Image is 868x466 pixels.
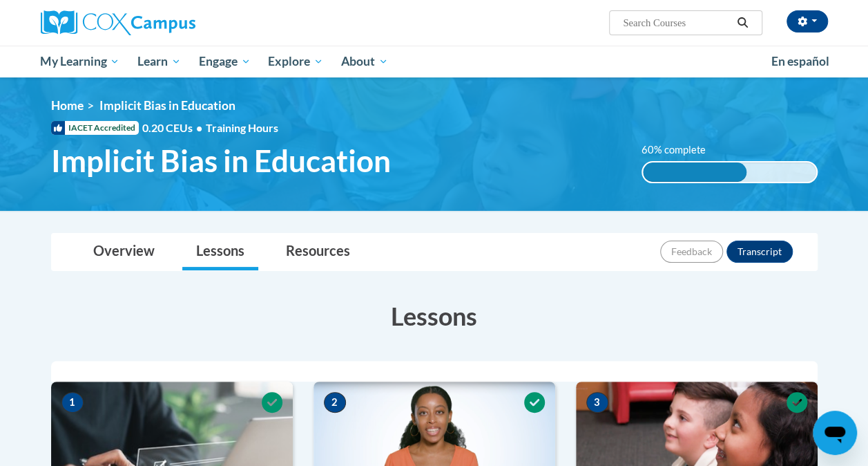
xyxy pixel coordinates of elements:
[324,392,346,413] span: 2
[642,142,721,158] label: 60% complete
[341,53,388,70] span: About
[51,142,391,179] span: Implicit Bias in Education
[79,234,168,270] a: Overview
[762,47,838,76] a: En español
[206,121,278,134] span: Training Hours
[40,53,119,70] span: My Learning
[199,53,251,70] span: Engage
[643,162,747,182] div: 60% complete
[259,46,332,77] a: Explore
[586,392,608,413] span: 3
[41,10,289,35] a: Cox Campus
[61,392,84,413] span: 1
[32,46,129,77] a: My Learning
[813,411,857,455] iframe: Button to launch messaging window
[787,10,828,32] button: Account Settings
[732,15,753,31] button: Search
[137,53,181,70] span: Learn
[771,54,829,68] span: En español
[51,299,818,333] h3: Lessons
[621,15,732,31] input: Search Courses
[332,46,397,77] a: About
[51,98,84,113] a: Home
[660,241,723,263] button: Feedback
[41,10,195,35] img: Cox Campus
[51,121,139,135] span: IACET Accredited
[726,241,793,263] button: Transcript
[182,234,258,270] a: Lessons
[30,46,838,77] div: Main menu
[196,121,202,134] span: •
[142,120,206,136] span: 0.20 CEUs
[190,46,260,77] a: Engage
[99,98,235,113] span: Implicit Bias in Education
[268,53,323,70] span: Explore
[128,46,190,77] a: Learn
[272,234,364,270] a: Resources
